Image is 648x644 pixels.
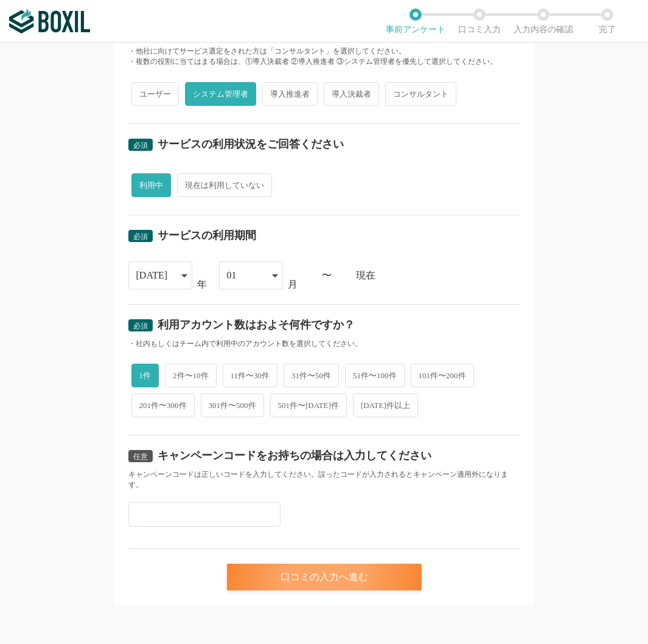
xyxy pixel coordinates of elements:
[575,9,639,34] li: 完了
[133,452,148,461] span: 任意
[158,230,256,241] div: サービスの利用期間
[9,9,90,33] img: ボクシルSaaS_ロゴ
[353,393,418,417] span: [DATE]件以上
[356,271,520,280] div: 現在
[227,564,422,590] div: 口コミの入力へ進む
[385,82,456,106] span: コンサルタント
[288,280,298,289] div: 月
[345,364,405,387] span: 51件〜100件
[177,173,272,197] span: 現在は利用していない
[511,9,575,34] li: 入力内容の確認
[284,364,339,387] span: 31件〜50件
[131,393,195,417] span: 201件〜300件
[324,82,379,106] span: 導入決裁者
[158,319,355,330] div: 利用アカウント数はおよそ何件ですか？
[262,82,318,106] span: 導入推進者
[128,339,520,349] div: ・社内もしくはチーム内で利用中のアカウント数を選択してください。
[136,262,168,289] div: [DATE]
[447,9,511,34] li: 口コミ入力
[131,364,159,387] span: 1件
[128,469,520,490] div: キャンペーンコードは正しいコードを入力してください。誤ったコードが入力されるとキャンペーン適用外になります。
[133,232,148,241] span: 必須
[185,82,256,106] span: システム管理者
[131,173,171,197] span: 利用中
[411,364,474,387] span: 101件〜200件
[201,393,264,417] span: 301件〜500件
[197,280,207,289] div: 年
[270,393,347,417] span: 501件〜[DATE]件
[322,271,332,280] div: 〜
[128,57,520,67] div: ・複数の役割に当てはまる場合は、①導入決裁者 ②導入推進者 ③システム管理者を優先して選択してください。
[165,364,217,387] span: 2件〜10件
[383,9,447,34] li: 事前アンケート
[133,141,148,150] span: 必須
[128,46,520,57] div: ・他社に向けてサービス選定をされた方は「コンサルタント」を選択してください。
[133,322,148,330] span: 必須
[131,82,179,106] span: ユーザー
[158,450,431,461] div: キャンペーンコードをお持ちの場合は入力してください
[223,364,278,387] span: 11件〜30件
[158,139,344,150] div: サービスの利用状況をご回答ください
[227,262,237,289] div: 01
